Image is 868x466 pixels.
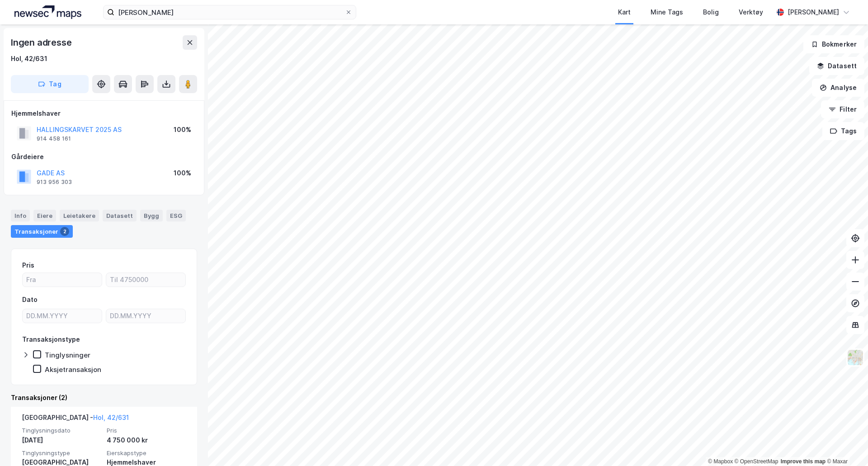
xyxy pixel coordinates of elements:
div: Ingen adresse [11,35,73,50]
div: 4 750 000 kr [107,435,186,446]
div: ESG [166,210,186,221]
div: Hjemmelshaver [11,108,197,119]
button: Datasett [809,57,864,75]
div: Kontrollprogram for chat [823,423,868,466]
button: Filter [821,100,864,118]
div: [PERSON_NAME] [788,7,839,18]
a: Improve this map [781,458,826,465]
input: DD.MM.YYYY [106,309,185,323]
div: 913 956 303 [37,179,72,186]
div: 100% [174,168,191,179]
div: Pris [22,260,34,271]
div: Kart [618,7,631,18]
input: Søk på adresse, matrikkel, gårdeiere, leietakere eller personer [114,5,345,19]
span: Tinglysningsdato [22,427,101,434]
div: Datasett [103,210,137,221]
div: Bolig [703,7,719,18]
img: logo.a4113a55bc3d86da70a041830d287a7e.svg [14,5,81,19]
div: Mine Tags [651,7,683,18]
img: Z [847,349,864,366]
div: Bygg [140,210,163,221]
div: [GEOGRAPHIC_DATA] - [22,412,129,427]
div: [DATE] [22,435,101,446]
div: Info [11,210,30,221]
a: OpenStreetMap [735,458,778,465]
div: Verktøy [739,7,763,18]
button: Analyse [812,79,864,97]
input: Fra [23,273,102,287]
div: Aksjetransaksjon [45,365,101,374]
button: Tags [822,122,864,140]
div: 100% [174,124,191,135]
div: 2 [60,227,69,236]
span: Tinglysningstype [22,449,101,457]
div: Leietakere [60,210,99,221]
div: Tinglysninger [45,351,90,359]
a: Hol, 42/631 [93,414,129,421]
div: Dato [22,294,38,305]
button: Bokmerker [803,35,864,53]
div: Gårdeiere [11,151,197,162]
iframe: Chat Widget [823,423,868,466]
div: Transaksjonstype [22,334,80,345]
div: Hol, 42/631 [11,53,47,64]
button: Tag [11,75,89,93]
a: Mapbox [708,458,733,465]
input: Til 4750000 [106,273,185,287]
div: 914 458 161 [37,135,71,142]
input: DD.MM.YYYY [23,309,102,323]
div: Eiere [33,210,56,221]
div: Transaksjoner (2) [11,392,197,403]
div: Transaksjoner [11,225,73,238]
span: Pris [107,427,186,434]
span: Eierskapstype [107,449,186,457]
